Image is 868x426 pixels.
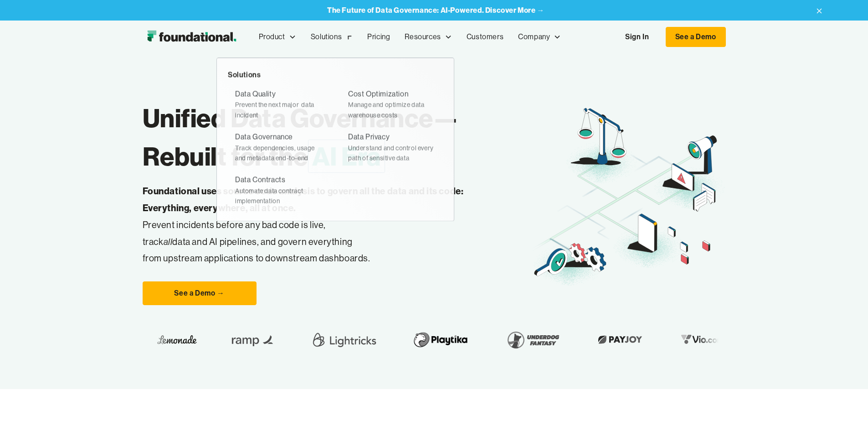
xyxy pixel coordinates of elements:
span: NEW [390,162,410,171]
a: Pricing [360,22,397,52]
div: Resources [322,84,424,96]
h1: Unified Data Governance— Rebuilt for the [143,99,531,176]
div: Guides [329,122,354,134]
img: Payjoy [589,332,642,347]
img: Underdog Fantasy [498,327,560,353]
a: Guides [322,119,424,138]
div: Company [518,31,550,43]
a: Customers [459,22,511,52]
a: Blog [322,100,424,119]
a: Latest news from our blog [450,84,654,96]
div: Company [511,22,568,52]
div: Automate data contract implementation [235,186,323,206]
a: home [143,28,241,46]
div: Prevent the next major data incident [235,99,323,120]
img: Vio.com [672,332,724,347]
div: Resources [405,31,441,43]
a: Glossary [322,176,424,195]
a: Data ContractsAutomate data contract implementation [228,171,330,210]
div: Solutions [228,69,443,81]
em: all [164,236,173,247]
div: Solutions [303,22,360,52]
a: DMF GeneratorNEW [322,138,424,157]
a: Docs [322,195,424,214]
img: Foundational Logo [143,28,241,46]
a: Data GovernanceTrack dependencies, usage and metadata end-to-end [228,127,330,166]
strong: The Future of Data Governance: AI-Powered. Discover More → [327,5,544,15]
a: See a Demo [666,27,726,47]
iframe: Chat Widget [822,382,868,426]
a: Data QualityPrevent the next major data incident [228,84,330,124]
a: Sign In [616,27,658,47]
div: Product [252,22,303,52]
div: Docs [329,198,347,210]
nav: Solutions [216,57,454,221]
div: Overwhelmed with data governance firefighting and never-ending struggles with a long list of requ... [557,136,654,157]
p: Prevent incidents before any bad code is live, track data and AI pipelines, and govern everything... [143,183,493,267]
div: Glossary [329,179,360,191]
div: Resources [397,22,459,52]
strong: Foundational uses source code analysis to govern all the data and its code: Everything, everywher... [143,185,464,213]
img: Playtika [403,327,468,353]
nav: Resources [311,73,669,226]
div: Data Quality [235,88,276,100]
img: Ramp [221,327,276,353]
div: Latest news from our blog [450,84,539,96]
a: The Future of Data Governance: AI-Powered. Discover More → [327,6,544,15]
div: Lineage Explorer [329,160,410,172]
div: Data Governance [235,131,293,143]
img: Lemonade [152,332,192,347]
div: DMF Generator [329,141,405,153]
div: Solutions [311,31,342,43]
div: Track dependencies, usage and metadata end-to-end [235,143,323,163]
div: Blog [329,104,344,115]
a: Announcing Foundational's Data Governance AI AgentsOverwhelmed with data governance firefighting ... [450,104,654,168]
div: Product [259,31,285,43]
span: NEW [385,144,405,152]
div: Announcing Foundational's Data Governance AI Agents [557,114,654,135]
a: Lineage ExplorerNEW [322,156,424,176]
a: See a Demo → [143,281,257,305]
img: Lightricks [305,327,374,353]
div: Data Contracts [235,174,285,186]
